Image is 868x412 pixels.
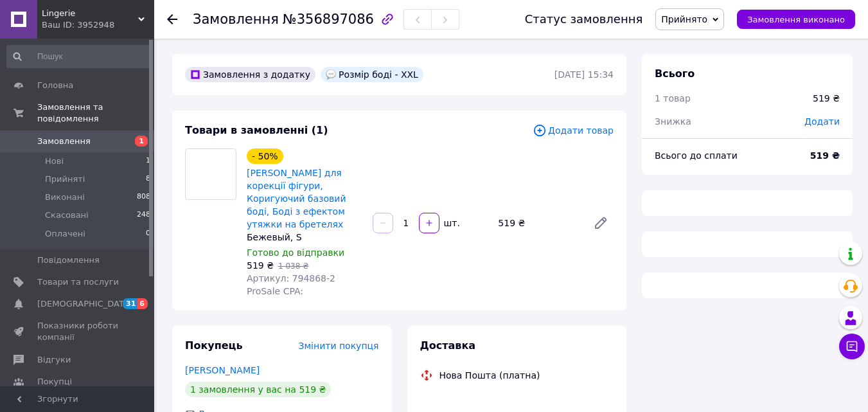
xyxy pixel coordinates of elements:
span: Додати товар [533,123,614,138]
div: Повернутися назад [167,13,177,26]
span: 248 [137,210,150,221]
div: - 50% [247,148,283,164]
div: шт. [441,217,461,229]
b: 519 ₴ [810,150,840,161]
div: Бежевый, S [247,231,362,244]
span: 31 [123,298,137,309]
span: Відгуки [37,354,71,366]
span: [DEMOGRAPHIC_DATA] [37,298,132,310]
span: Замовлення та повідомлення [37,102,154,125]
span: Змінити покупця [299,341,379,351]
span: Всього до сплати [655,150,738,161]
span: 519 ₴ [247,260,274,271]
span: 1 038 ₴ [278,262,308,271]
span: 8 [146,174,150,185]
button: Замовлення виконано [737,10,855,29]
span: Покупці [37,376,72,388]
span: 1 [135,136,148,147]
span: Покупець [185,339,243,352]
span: Показники роботи компанії [37,320,119,343]
span: Артикул: 794868-2 [247,273,335,283]
span: Замовлення [193,12,279,27]
span: Товари в замовленні (1) [185,124,328,136]
div: Статус замовлення [525,13,643,26]
span: 0 [146,228,150,240]
span: Додати [804,116,840,127]
span: Всього [655,67,695,80]
span: Замовлення виконано [747,15,845,24]
span: Оплачені [45,228,85,240]
div: 519 ₴ [493,214,583,232]
span: Нові [45,156,64,167]
input: Пошук [6,45,152,68]
span: Головна [37,80,73,91]
span: Скасовані [45,210,89,221]
span: 808 [137,192,150,203]
span: №356897086 [283,12,374,27]
span: Прийнято [661,14,707,24]
span: Виконані [45,192,85,203]
div: 519 ₴ [813,92,840,105]
a: [PERSON_NAME] [185,365,260,375]
span: 6 [137,298,148,309]
span: Доставка [420,339,476,352]
span: Прийняті [45,174,85,185]
time: [DATE] 15:34 [554,69,614,80]
span: Замовлення [37,136,91,147]
a: Редагувати [588,210,614,236]
div: Ваш ID: 3952948 [42,19,154,31]
span: Товари та послуги [37,276,119,288]
div: Розмір боді - XXL [321,67,423,82]
div: 1 замовлення у вас на 519 ₴ [185,382,331,397]
div: Нова Пошта (платна) [436,369,544,382]
span: Повідомлення [37,255,100,266]
img: :speech_balloon: [326,69,336,80]
a: [PERSON_NAME] для корекції фігури, Коригуючий базовий боді, Боді з ефектом утяжки на бретелях [247,168,346,229]
div: Замовлення з додатку [185,67,315,82]
span: Знижка [655,116,691,127]
span: 1 товар [655,93,691,103]
span: 1 [146,156,150,167]
span: ProSale CPA: [247,286,303,296]
button: Чат з покупцем [839,334,865,359]
span: Lingerie [42,8,138,19]
span: Готово до відправки [247,247,344,258]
